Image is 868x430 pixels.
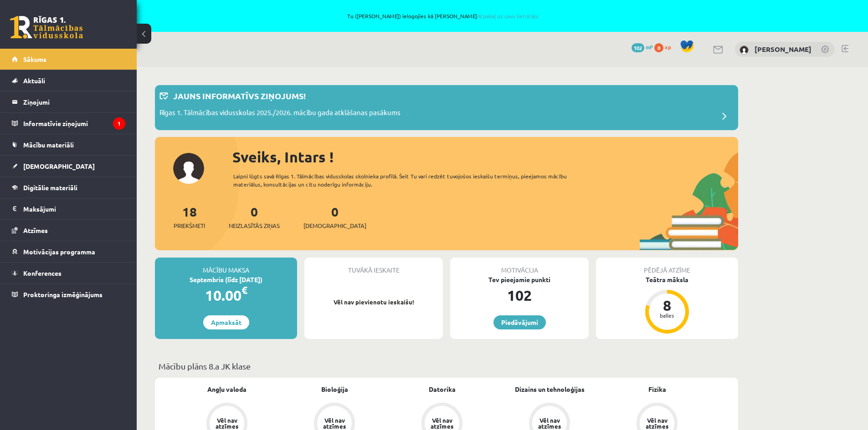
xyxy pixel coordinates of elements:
a: Apmaksāt [203,315,249,329]
a: Fizika [648,384,666,394]
span: 0 [654,43,663,52]
p: Vēl nav pievienotu ieskaišu! [309,298,438,307]
span: 102 [632,43,644,52]
p: Mācību plāns 8.a JK klase [159,360,734,372]
div: Tuvākā ieskaite [304,258,443,275]
a: Digitālie materiāli [12,177,125,198]
img: Intars Spriedējs [740,46,749,55]
div: Mācību maksa [155,258,297,275]
div: Vēl nav atzīmes [214,417,240,429]
span: Motivācijas programma [23,248,95,256]
div: 10.00 [155,284,297,306]
legend: Informatīvie ziņojumi [23,113,125,134]
legend: Ziņojumi [23,91,125,112]
a: Mācību materiāli [12,134,125,155]
div: 8 [653,298,681,313]
a: [DEMOGRAPHIC_DATA] [12,156,125,177]
a: Dizains un tehnoloģijas [515,384,585,394]
span: Sākums [23,55,46,63]
a: Konferences [12,263,125,283]
span: Atzīmes [23,226,48,234]
a: Proktoringa izmēģinājums [12,284,125,305]
p: Jauns informatīvs ziņojums! [173,90,306,102]
legend: Maksājumi [23,198,125,219]
span: Tu ([PERSON_NAME]) ielogojies kā [PERSON_NAME] [105,13,781,19]
div: Vēl nav atzīmes [537,417,562,429]
div: Teātra māksla [596,275,738,284]
div: Vēl nav atzīmes [322,417,347,429]
a: 0[DEMOGRAPHIC_DATA] [303,203,366,230]
div: Laipni lūgts savā Rīgas 1. Tālmācības vidusskolas skolnieka profilā. Šeit Tu vari redzēt tuvojošo... [233,172,583,188]
div: Motivācija [450,258,589,275]
a: 0Neizlasītās ziņas [229,203,280,230]
span: [DEMOGRAPHIC_DATA] [303,221,366,230]
span: Neizlasītās ziņas [229,221,280,230]
a: Informatīvie ziņojumi1 [12,113,125,134]
a: Rīgas 1. Tālmācības vidusskola [10,16,83,39]
a: Atpakaļ uz savu lietotāju [477,12,539,20]
a: Bioloģija [321,384,348,394]
a: Atzīmes [12,220,125,241]
span: Proktoringa izmēģinājums [23,290,103,298]
div: Vēl nav atzīmes [429,417,455,429]
div: 102 [450,284,589,306]
a: Jauns informatīvs ziņojums! Rīgas 1. Tālmācības vidusskolas 2025./2026. mācību gada atklāšanas pa... [159,90,734,126]
a: Maksājumi [12,198,125,219]
span: xp [665,43,671,51]
a: 18Priekšmeti [174,203,205,230]
span: Aktuāli [23,76,45,85]
a: Teātra māksla 8 balles [596,275,738,335]
a: 102 mP [632,43,653,51]
div: Sveiks, Intars ! [232,146,738,168]
a: Angļu valoda [207,384,247,394]
span: Priekšmeti [174,221,205,230]
span: Mācību materiāli [23,141,74,149]
p: Rīgas 1. Tālmācības vidusskolas 2025./2026. mācību gada atklāšanas pasākums [159,107,401,120]
a: [PERSON_NAME] [755,45,812,54]
div: balles [653,313,681,318]
a: Piedāvājumi [493,315,546,329]
span: [DEMOGRAPHIC_DATA] [23,162,95,170]
a: Motivācijas programma [12,241,125,262]
a: Ziņojumi [12,91,125,112]
div: Tev pieejamie punkti [450,275,589,284]
span: € [241,283,247,297]
div: Vēl nav atzīmes [644,417,670,429]
div: Septembris (līdz [DATE]) [155,275,297,284]
a: Aktuāli [12,70,125,91]
a: Sākums [12,49,125,70]
a: 0 xp [654,43,675,51]
span: mP [646,43,653,51]
a: Datorika [429,384,456,394]
i: 1 [113,117,125,130]
div: Pēdējā atzīme [596,258,738,275]
span: Konferences [23,269,62,277]
span: Digitālie materiāli [23,183,77,192]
